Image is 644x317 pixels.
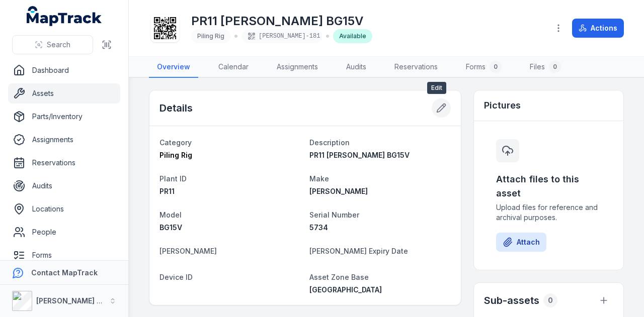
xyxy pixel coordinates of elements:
a: Audits [8,176,120,196]
div: 0 [549,61,561,73]
span: Model [159,210,182,219]
a: Forms [8,245,120,265]
span: BG15V [159,223,182,232]
a: Assets [8,83,120,103]
span: Search [47,40,70,50]
a: Reservations [8,153,120,173]
div: 0 [490,61,502,73]
h2: Sub-assets [484,293,539,307]
span: 5734 [309,223,328,232]
a: Assignments [8,130,120,150]
span: [GEOGRAPHIC_DATA] [309,285,382,294]
span: Device ID [159,273,193,281]
h1: PR11 [PERSON_NAME] BG15V [191,13,372,29]
div: [PERSON_NAME]-181 [242,29,322,43]
a: Files0 [522,57,569,78]
h3: Attach files to this asset [496,172,601,200]
strong: [PERSON_NAME] Group [36,296,119,305]
span: Make [309,174,329,183]
span: Upload files for reference and archival purposes. [496,202,601,223]
button: Actions [572,19,624,38]
span: Description [309,138,350,147]
a: Dashboard [8,60,120,80]
a: Reservations [386,57,446,78]
a: MapTrack [27,6,102,26]
a: Overview [149,57,198,78]
span: Piling Rig [197,32,224,40]
h2: Details [159,101,193,115]
span: Serial Number [309,210,359,219]
a: Calendar [210,57,257,78]
a: People [8,222,120,242]
span: PR11 [159,187,175,195]
span: Plant ID [159,174,187,183]
div: Available [333,29,372,43]
span: Category [159,138,192,147]
span: [PERSON_NAME] [309,187,368,195]
span: Edit [427,82,446,94]
span: [PERSON_NAME] [159,247,217,255]
a: Forms0 [458,57,510,78]
strong: Contact MapTrack [31,268,98,277]
span: PR11 [PERSON_NAME] BG15V [309,151,410,159]
a: Locations [8,199,120,219]
a: Assignments [269,57,326,78]
span: Asset Zone Base [309,273,369,281]
button: Attach [496,233,546,252]
span: [PERSON_NAME] Expiry Date [309,247,408,255]
a: Audits [338,57,374,78]
span: Piling Rig [159,151,192,159]
div: 0 [543,293,557,307]
button: Search [12,35,93,54]
h3: Pictures [484,98,521,113]
a: Parts/Inventory [8,107,120,127]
